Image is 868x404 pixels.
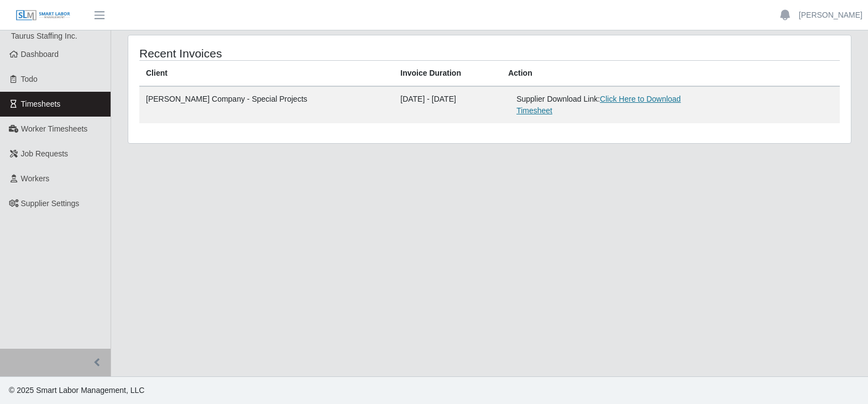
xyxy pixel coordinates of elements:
td: [PERSON_NAME] Company - Special Projects [139,86,394,123]
a: [PERSON_NAME] [799,9,862,21]
span: Job Requests [21,149,69,158]
td: [DATE] - [DATE] [394,86,501,123]
span: © 2025 Smart Labor Management, LLC [9,386,144,395]
h4: Recent Invoices [139,46,421,60]
span: Workers [21,174,50,183]
th: Action [501,61,840,87]
span: Supplier Settings [21,199,80,208]
th: Invoice Duration [394,61,501,87]
span: Taurus Staffing Inc. [11,32,77,40]
span: Worker Timesheets [21,124,87,133]
img: SLM Logo [15,9,71,22]
div: Supplier Download Link: [516,93,717,117]
th: Client [139,61,394,87]
span: Dashboard [21,50,59,59]
span: Timesheets [21,99,61,108]
span: Todo [21,75,38,83]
